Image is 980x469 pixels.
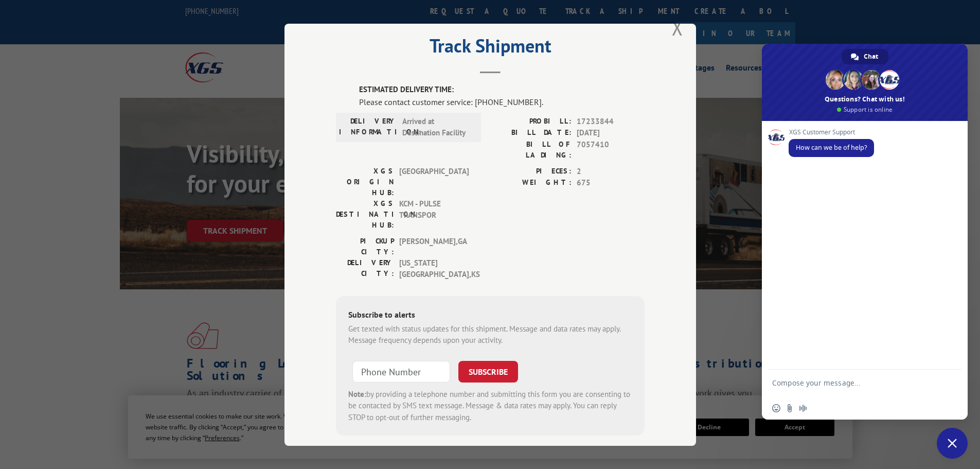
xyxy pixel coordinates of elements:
span: XGS Customer Support [789,129,874,136]
span: Send a file [786,404,794,412]
button: SUBSCRIBE [458,360,518,382]
div: Please contact customer service: [PHONE_NUMBER]. [359,95,645,108]
span: [PERSON_NAME] , GA [399,235,469,257]
div: Close chat [937,428,968,459]
label: PIECES: [490,165,572,177]
span: [DATE] [577,127,645,139]
label: ESTIMATED DELIVERY TIME: [359,84,645,96]
label: PICKUP CITY: [336,235,394,257]
span: 7057410 [577,138,645,160]
span: 675 [577,177,645,189]
label: BILL OF LADING: [490,138,572,160]
span: Insert an emoji [772,404,780,412]
input: Phone Number [352,360,450,382]
div: Subscribe to alerts [348,308,632,323]
label: WEIGHT: [490,177,572,189]
span: KCM - PULSE TRANSPOR [399,198,469,230]
span: How can we be of help? [796,143,867,152]
label: BILL DATE: [490,127,572,139]
textarea: Compose your message... [772,378,935,397]
strong: Note: [348,389,366,398]
label: DELIVERY CITY: [336,257,394,280]
button: Close modal [672,14,683,41]
label: XGS ORIGIN HUB: [336,165,394,198]
label: DELIVERY INFORMATION: [339,115,397,138]
span: 2 [577,165,645,177]
h2: Track Shipment [336,39,645,58]
span: Arrived at Destination Facility [402,115,472,138]
span: Chat [864,49,878,64]
div: by providing a telephone number and submitting this form you are consenting to be contacted by SM... [348,388,632,423]
span: 17233844 [577,115,645,127]
label: PROBILL: [490,115,572,127]
div: Chat [842,49,888,64]
div: Get texted with status updates for this shipment. Message and data rates may apply. Message frequ... [348,323,632,346]
label: XGS DESTINATION HUB: [336,198,394,230]
span: Audio message [799,404,807,412]
span: [US_STATE][GEOGRAPHIC_DATA] , KS [399,257,469,280]
span: [GEOGRAPHIC_DATA] [399,165,469,198]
